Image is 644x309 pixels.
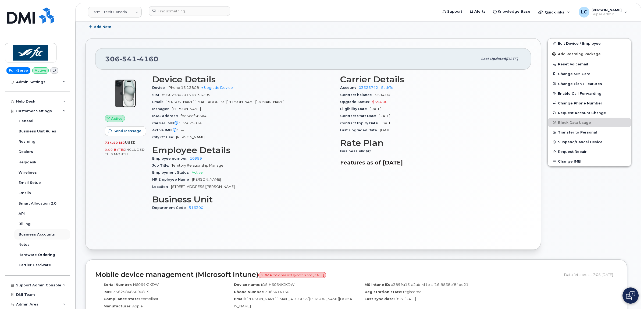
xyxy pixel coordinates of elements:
[481,57,506,61] span: Last updated
[391,282,468,287] span: a3899a13-a2ab-4f1b-af16-9838bf84bd21
[105,126,146,136] button: Send Message
[152,145,334,155] h3: Employee Details
[176,135,205,139] span: [PERSON_NAME]
[152,163,172,167] span: Job Title
[340,128,380,132] span: Last Upgraded Date
[162,93,210,97] span: 89302780201318196205
[190,156,202,160] a: 10999
[340,100,372,104] span: Upgrade Status
[548,69,631,79] button: Change SIM Card
[171,185,235,189] span: [STREET_ADDRESS][PERSON_NAME]
[182,121,202,125] span: 35625814
[548,38,631,48] a: Edit Device / Employee
[372,100,387,104] span: $594.00
[548,98,631,108] button: Change Phone Number
[192,170,203,174] span: Active
[403,290,422,294] span: registered
[626,291,635,300] img: Open chat
[201,86,233,90] a: + Upgrade Device
[152,121,182,125] span: Carrier IMEI
[265,290,289,294] span: 3065414160
[340,159,522,166] h3: Features as of [DATE]
[558,140,603,144] span: Suspend/Cancel Device
[165,100,284,104] span: [PERSON_NAME][EMAIL_ADDRESS][PERSON_NAME][DOMAIN_NAME]
[104,296,140,301] label: Compliance state:
[152,93,162,97] span: SIM
[558,91,602,95] span: Enable Call Forwarding
[548,127,631,137] button: Transfer to Personal
[340,75,522,84] h3: Carrier Details
[365,289,402,294] label: Registration state:
[548,118,631,127] button: Block Data Usage
[104,304,131,309] label: Manufacturer:
[447,9,462,14] span: Support
[104,289,112,294] label: IMEI:
[548,108,631,118] button: Request Account Change
[381,121,392,125] span: [DATE]
[113,128,141,134] span: Send Message
[125,141,136,145] span: used
[152,128,181,132] span: Active IMEI
[141,297,158,301] span: compliant
[234,297,352,308] span: [PERSON_NAME][EMAIL_ADDRESS][PERSON_NAME][DOMAIN_NAME]
[545,10,564,14] span: Quicklinks
[548,59,631,69] button: Reset Voicemail
[181,114,207,118] span: f8e5cef385a4
[152,185,171,189] span: Location
[370,107,381,111] span: [DATE]
[340,138,522,148] h3: Rate Plan
[152,114,181,118] span: MAC Address
[152,195,334,204] h3: Business Unit
[396,297,416,301] span: 9:17 [DATE]
[152,156,190,160] span: Employee number
[152,86,168,90] span: Device
[340,86,359,90] span: Account
[111,116,123,121] span: Active
[365,282,390,287] label: MS Intune ID:
[439,6,466,17] a: Support
[181,128,184,132] span: —
[552,52,601,57] span: Add Roaming Package
[535,7,574,17] div: Quicklinks
[564,269,617,280] div: Data fetched at 7:05 [DATE]
[340,114,379,118] span: Contract Start Date
[498,9,530,14] span: Knowledge Base
[466,6,489,17] a: Alerts
[132,304,143,308] span: Apple
[379,114,390,118] span: [DATE]
[152,75,334,84] h3: Device Details
[258,272,326,278] span: MDM Profile has not synced since [DATE]
[340,121,381,125] span: Contract Expiry Date
[152,170,192,174] span: Employment Status
[192,177,221,181] span: [PERSON_NAME]
[168,86,199,90] span: iPhone 15 128GB
[152,107,172,111] span: Manager
[359,86,394,90] a: 03326742 - SaskTel
[548,48,631,59] button: Add Roaming Package
[340,149,373,153] span: Business VIP 60
[94,24,111,29] span: Add Note
[172,163,225,167] span: Territory Relationship Manager
[172,107,201,111] span: [PERSON_NAME]
[152,206,189,210] span: Department Code
[120,55,137,63] span: 541
[137,55,158,63] span: 4160
[340,93,375,97] span: Contract balance
[95,271,560,279] h2: Mobile device management (Microsoft Intune)
[548,137,631,147] button: Suspend/Cancel Device
[113,290,150,294] span: 356258485090819
[340,107,370,111] span: Eligibility Date
[548,147,631,156] button: Request Repair
[152,100,165,104] span: Email
[548,89,631,98] button: Enable Call Forwarding
[234,282,260,287] label: Device name:
[592,8,622,12] span: [PERSON_NAME]
[88,7,142,17] a: Farm Credit Canada
[109,77,141,110] img: iPhone_15_Black.png
[581,9,587,15] span: LC
[558,82,602,86] span: Change Plan / Features
[380,128,392,132] span: [DATE]
[261,282,294,287] span: iOS-H6064KJKDW
[474,9,486,14] span: Alerts
[105,55,158,63] span: 306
